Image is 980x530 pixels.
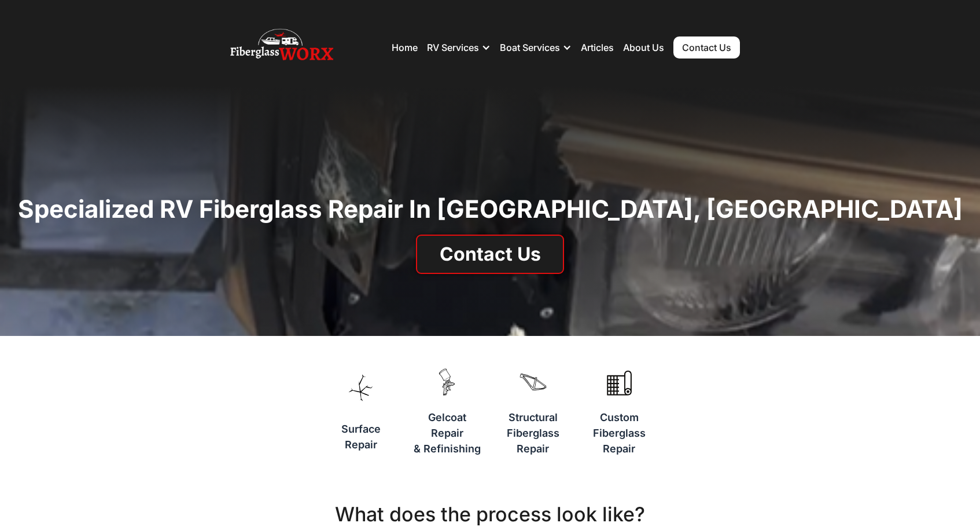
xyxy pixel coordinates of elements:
a: Home [392,42,418,53]
h3: Gelcoat Repair & Refinishing [414,410,481,456]
img: A paint gun [429,354,465,409]
a: Contact Us [416,235,564,274]
img: A vector of icon of a spreading spider crack [342,354,379,421]
img: A piece of fiberglass that represents structure [515,354,551,409]
img: A roll of fiberglass mat [601,354,638,409]
h3: Custom Fiberglass Repair [589,410,650,456]
div: RV Services [427,30,491,65]
h1: Specialized RV Fiberglass repair in [GEOGRAPHIC_DATA], [GEOGRAPHIC_DATA] [18,194,963,225]
a: Articles [581,42,614,53]
h2: What does the process look like? [218,503,762,527]
div: RV Services [427,42,479,53]
a: About Us [623,42,664,53]
h3: Surface Repair [341,421,381,452]
img: Fiberglass Worx - RV and Boat repair, RV Roof, RV and Boat Detailing Company Logo [230,24,333,71]
div: Boat Services [500,42,560,53]
div: Boat Services [500,30,572,65]
a: Contact Us [673,36,740,59]
h3: Structural Fiberglass Repair [503,410,563,456]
